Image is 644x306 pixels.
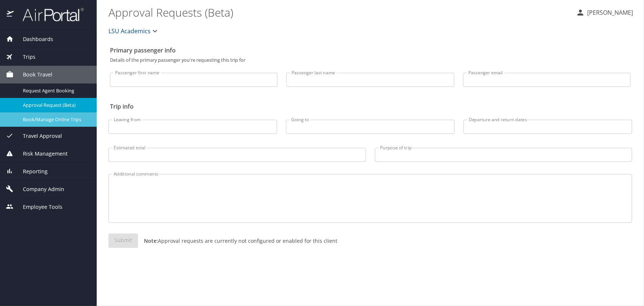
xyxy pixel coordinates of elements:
[14,203,62,211] span: Employee Tools
[14,167,48,176] span: Reporting
[110,101,631,112] h2: Trip info
[14,185,64,193] span: Company Admin
[23,116,88,123] span: Book/Manage Online Trips
[110,58,631,62] p: Details of the primary passenger you're requesting this trip for
[144,237,158,244] strong: Note:
[14,7,84,22] img: airportal-logo.png
[573,6,636,19] button: [PERSON_NAME]
[585,8,633,17] p: [PERSON_NAME]
[14,35,53,43] span: Dashboards
[23,87,88,94] span: Request Agent Booking
[138,237,337,245] p: Approval requests are currently not configured or enabled for this client
[14,53,35,61] span: Trips
[14,132,62,140] span: Travel Approval
[14,71,52,79] span: Book Travel
[23,102,88,109] span: Approval Request (Beta)
[14,150,68,158] span: Risk Management
[109,1,570,24] h1: Approval Requests (Beta)
[106,24,162,38] button: LSU Academics
[110,44,631,56] h2: Primary passenger info
[109,26,151,36] span: LSU Academics
[7,7,14,22] img: icon-airportal.png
